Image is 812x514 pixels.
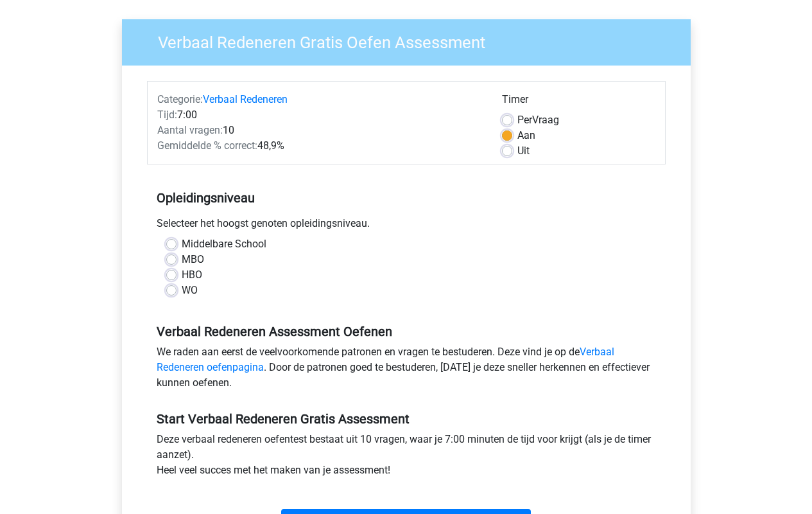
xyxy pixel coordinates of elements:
h5: Opleidingsniveau [157,185,656,211]
label: Aan [517,128,535,143]
h3: Verbaal Redeneren Gratis Oefen Assessment [143,28,681,53]
span: Tijd: [157,109,177,121]
h5: Start Verbaal Redeneren Gratis Assessment [157,411,656,427]
label: Uit [517,143,530,159]
div: 10 [148,123,492,138]
div: We raden aan eerst de veelvoorkomende patronen en vragen te bestuderen. Deze vind je op de . Door... [147,344,666,396]
label: Vraag [517,112,559,128]
a: Verbaal Redeneren [203,93,288,105]
label: MBO [182,252,204,267]
div: Timer [502,92,655,112]
div: Selecteer het hoogst genoten opleidingsniveau. [147,216,666,236]
label: Middelbare School [182,236,266,252]
span: Aantal vragen: [157,124,223,136]
div: 48,9% [148,138,492,154]
span: Gemiddelde % correct: [157,139,257,152]
label: HBO [182,267,202,283]
span: Per [517,114,532,126]
div: 7:00 [148,107,492,123]
div: Deze verbaal redeneren oefentest bestaat uit 10 vragen, waar je 7:00 minuten de tijd voor krijgt ... [147,432,666,483]
label: WO [182,283,198,298]
span: Categorie: [157,93,203,105]
h5: Verbaal Redeneren Assessment Oefenen [157,324,656,339]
